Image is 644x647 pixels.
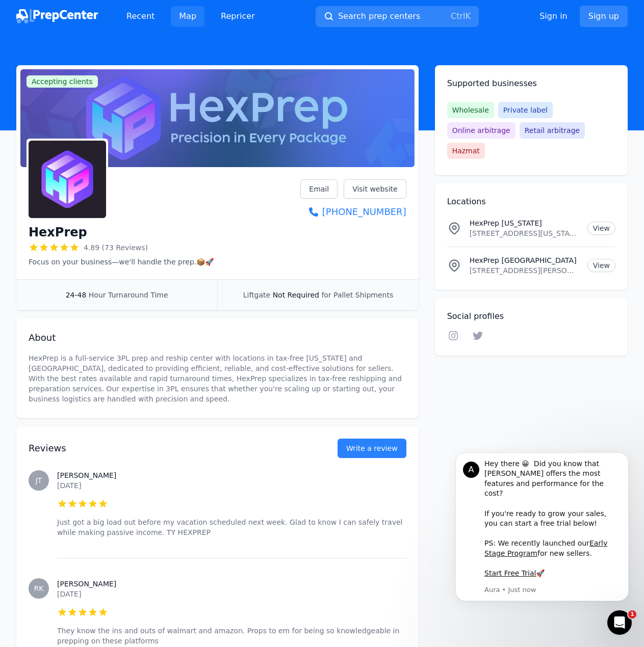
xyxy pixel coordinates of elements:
[451,11,465,21] kbd: Ctrl
[29,441,305,455] h2: Reviews
[440,447,644,619] iframe: Intercom notifications message
[213,6,263,26] a: Repricer
[27,75,98,88] span: Accepting clients
[243,291,270,299] span: Liftgate
[57,470,406,480] h3: [PERSON_NAME]
[29,257,214,267] p: Focus on your business—we'll handle the prep.📦🚀
[447,143,485,159] span: Hazmat
[57,481,81,490] time: [DATE]
[520,122,585,139] span: Retail arbitrage
[57,579,406,589] h3: [PERSON_NAME]
[29,141,106,218] img: HexPrep
[344,179,406,199] a: Visit website
[29,331,406,345] h2: About
[470,255,579,265] p: HexPrep [GEOGRAPHIC_DATA]
[273,291,319,299] span: Not Required
[66,291,87,299] span: 24-48
[316,6,479,27] button: Search prep centersCtrlK
[607,610,632,635] iframe: Intercom live chat
[16,9,98,23] img: PrepCenter
[338,10,420,22] span: Search prep centers
[34,585,44,592] span: RK
[587,222,615,235] a: View
[539,10,568,22] a: Sign in
[470,265,579,276] p: [STREET_ADDRESS][PERSON_NAME][US_STATE]
[447,77,615,90] h2: Supported businesses
[300,205,406,219] a: [PHONE_NUMBER]
[587,259,615,272] a: View
[57,517,406,537] p: Just got a big load out before my vacation scheduled next week. Glad to know I can safely travel ...
[57,590,81,598] time: [DATE]
[447,310,615,322] h2: Social profiles
[470,228,579,238] p: [STREET_ADDRESS][US_STATE]
[29,224,87,240] h1: HexPrep
[447,122,516,139] span: Online arbitrage
[470,218,579,228] p: HexPrep [US_STATE]
[465,11,471,21] kbd: K
[171,6,204,26] a: Map
[300,179,338,199] a: Email
[447,196,615,208] h2: Locations
[89,291,168,299] span: Hour Turnaround Time
[580,6,628,27] a: Sign up
[118,6,163,26] a: Recent
[57,626,406,646] p: They know the ins and outs of walmart and amazon. Props to em for being so knowledgeable in prepp...
[84,242,148,253] span: 4.89 (73 Reviews)
[338,439,406,458] a: Write a review
[29,353,406,404] p: HexPrep is a full-service 3PL prep and reship center with locations in tax-free [US_STATE] and [G...
[36,477,42,484] span: JT
[498,102,553,118] span: Private label
[447,102,494,118] span: Wholesale
[321,291,393,299] span: for Pallet Shipments
[628,610,636,618] span: 1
